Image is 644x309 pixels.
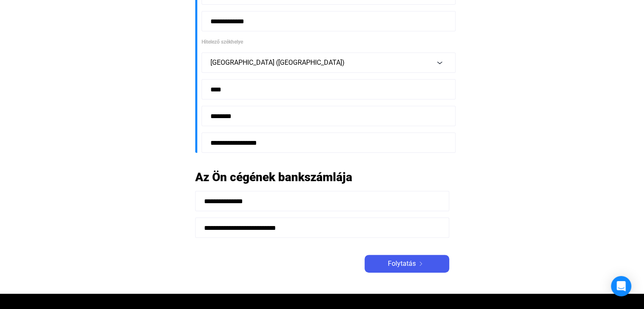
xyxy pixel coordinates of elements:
[210,58,345,66] span: [GEOGRAPHIC_DATA] ([GEOGRAPHIC_DATA])
[202,38,449,46] div: Hitelező székhelye
[388,259,416,269] span: Folytatás
[416,262,426,266] img: arrow-right-white
[195,170,449,185] h2: Az Ön cégének bankszámlája
[202,52,456,73] button: [GEOGRAPHIC_DATA] ([GEOGRAPHIC_DATA])
[365,255,449,273] button: Folytatásarrow-right-white
[611,276,631,296] div: Open Intercom Messenger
